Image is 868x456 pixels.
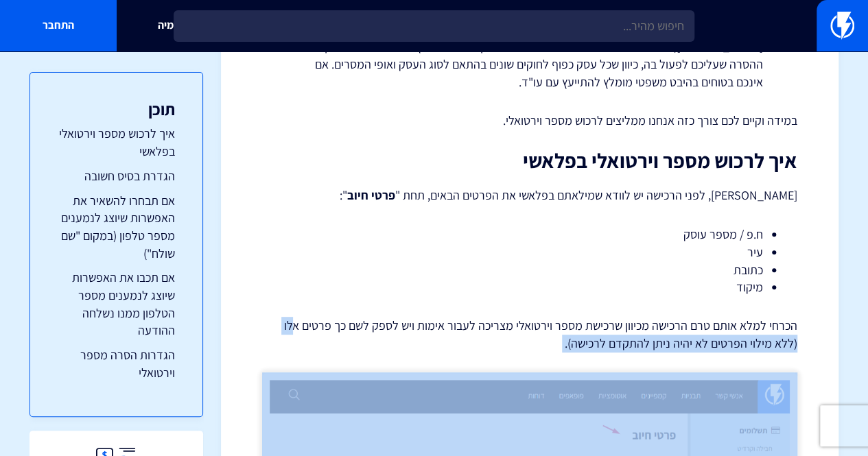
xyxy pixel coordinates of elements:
p: הכרחי למלא אותם טרם הרכישה מכיוון שרכישת מספר וירטואלי מצריכה לעבור אימות ויש לספק לשם כך פרטים א... [262,317,797,352]
li: מיקוד [296,278,763,296]
a: אם תכבו את האפשרות שיוצג לנמענים מספר הטלפון ממנו נשלחה ההודעה [58,269,175,339]
li: ח.פ / מספר עוסק [296,226,763,243]
h2: איך לרכוש מספר וירטואלי בפלאשי [262,149,797,172]
h3: תוכן [58,100,175,118]
li: כתובת [296,261,763,279]
input: חיפוש מהיר... [174,10,694,42]
li: עיר [296,243,763,261]
a: הגדרת בסיס חשובה [58,167,175,185]
li: [PERSON_NAME], במאמר זה מוסבר על היבט טכני בלבד ואין לראות בו יעוץ משפטי מבחינת דרך ההסרה שעליכם ... [296,38,763,91]
a: הגדרות הסרה מספר וירטואלי [58,346,175,381]
a: איך לרכוש מספר וירטואלי בפלאשי [58,125,175,160]
p: [PERSON_NAME], לפני הרכישה יש לוודא שמילאתם בפלאשי את הפרטים הבאים, תחת " ": [262,186,797,205]
a: אם תבחרו להשאיר את האפשרות שיוצג לנמענים מספר טלפון (במקום "שם שולח") [58,192,175,263]
p: במידה וקיים לכם צורך כזה אנחנו ממליצים לרכוש מספר וירטואלי. [262,112,797,130]
strong: פרטי חיוב [347,187,395,203]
